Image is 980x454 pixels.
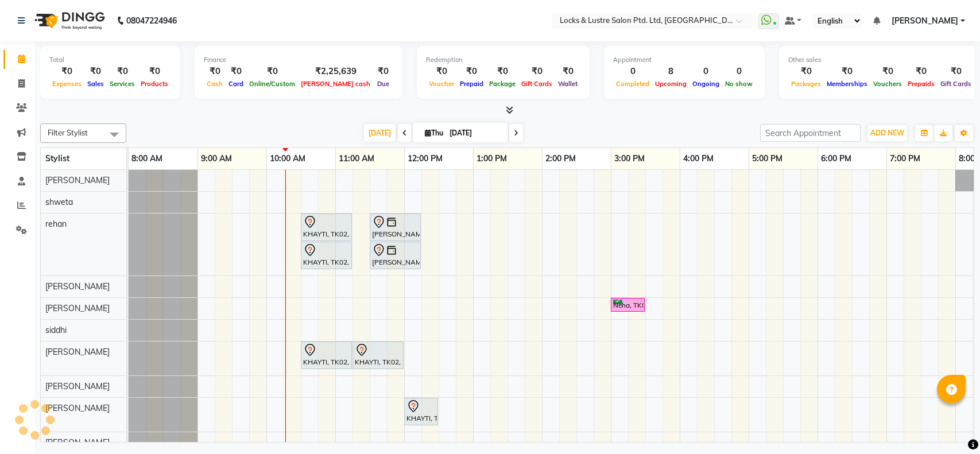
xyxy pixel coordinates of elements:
[426,65,457,78] div: ₹0
[722,80,756,88] span: No show
[107,80,138,88] span: Services
[543,150,579,167] a: 2:00 PM
[611,150,648,167] a: 3:00 PM
[267,150,308,167] a: 10:00 AM
[336,150,377,167] a: 11:00 AM
[45,219,67,229] span: rehan
[226,80,246,88] span: Card
[45,153,69,164] span: Stylist
[138,65,171,78] div: ₹0
[45,303,110,313] span: [PERSON_NAME]
[824,80,870,88] span: Memberships
[905,65,938,78] div: ₹0
[446,125,503,142] input: 2025-10-02
[374,80,392,88] span: Due
[555,80,580,88] span: Wallet
[422,129,446,137] span: Thu
[788,65,824,78] div: ₹0
[652,65,690,78] div: 8
[354,343,402,367] div: KHAYTI, TK02, 11:15 AM-12:00 PM, BASIC FACIAL PACKAGE
[48,128,88,137] span: Filter Stylist
[870,80,905,88] span: Vouchers
[760,124,861,142] input: Search Appointment
[204,80,226,88] span: Cash
[486,65,518,78] div: ₹0
[126,5,177,37] b: 08047224946
[204,65,226,78] div: ₹0
[45,403,110,413] span: [PERSON_NAME]
[226,65,246,78] div: ₹0
[84,80,107,88] span: Sales
[138,80,171,88] span: Products
[129,150,165,167] a: 8:00 AM
[198,150,235,167] a: 9:00 AM
[867,125,907,141] button: ADD NEW
[45,325,67,335] span: siddhi
[652,80,690,88] span: Upcoming
[405,399,437,424] div: KHAYTI, TK02, 12:00 PM-12:30 PM, PROMO 199 - Gel Polish
[364,124,396,142] span: [DATE]
[45,281,110,292] span: [PERSON_NAME]
[302,215,351,239] div: KHAYTI, TK02, 10:30 AM-11:15 AM, Haircut Women 100 Membership
[905,80,938,88] span: Prepaids
[45,381,110,391] span: [PERSON_NAME]
[938,80,974,88] span: Gift Cards
[680,150,716,167] a: 4:00 PM
[612,300,644,311] div: Neha, TK03, 03:00 PM-03:30 PM, [DEMOGRAPHIC_DATA] HAIRCUT 199 - OG
[373,65,393,78] div: ₹0
[302,243,351,267] div: KHAYTI, TK02, 10:30 AM-11:15 AM, Haircut Women 100 Membership
[45,347,110,357] span: [PERSON_NAME]
[938,65,974,78] div: ₹0
[246,80,298,88] span: Online/Custom
[690,65,722,78] div: 0
[613,55,756,65] div: Appointment
[45,197,73,207] span: shweta
[613,80,652,88] span: Completed
[29,5,108,37] img: logo
[788,55,974,65] div: Other sales
[246,65,298,78] div: ₹0
[49,80,84,88] span: Expenses
[474,150,510,167] a: 1:00 PM
[518,80,555,88] span: Gift Cards
[371,215,420,239] div: [PERSON_NAME], TK01, 11:30 AM-12:15 PM, Haircut Women 100 Membership
[870,65,905,78] div: ₹0
[426,80,457,88] span: Voucher
[45,175,110,185] span: [PERSON_NAME]
[49,55,171,65] div: Total
[887,150,923,167] a: 7:00 PM
[788,80,824,88] span: Packages
[426,55,580,65] div: Redemption
[84,65,107,78] div: ₹0
[298,65,373,78] div: ₹2,25,639
[49,65,84,78] div: ₹0
[302,343,351,367] div: KHAYTI, TK02, 10:30 AM-11:15 AM, 999 WAXING FH/UA/HL
[892,15,958,27] span: [PERSON_NAME]
[824,65,870,78] div: ₹0
[457,80,486,88] span: Prepaid
[298,80,373,88] span: [PERSON_NAME] cash
[870,129,904,137] span: ADD NEW
[613,65,652,78] div: 0
[818,150,854,167] a: 6:00 PM
[107,65,138,78] div: ₹0
[486,80,518,88] span: Package
[690,80,722,88] span: Ongoing
[555,65,580,78] div: ₹0
[45,437,110,448] span: [PERSON_NAME]
[371,243,420,267] div: [PERSON_NAME], TK01, 11:30 AM-12:15 PM, Haircut Women 100 Membership
[518,65,555,78] div: ₹0
[405,150,446,167] a: 12:00 PM
[204,55,393,65] div: Finance
[749,150,785,167] a: 5:00 PM
[457,65,486,78] div: ₹0
[722,65,756,78] div: 0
